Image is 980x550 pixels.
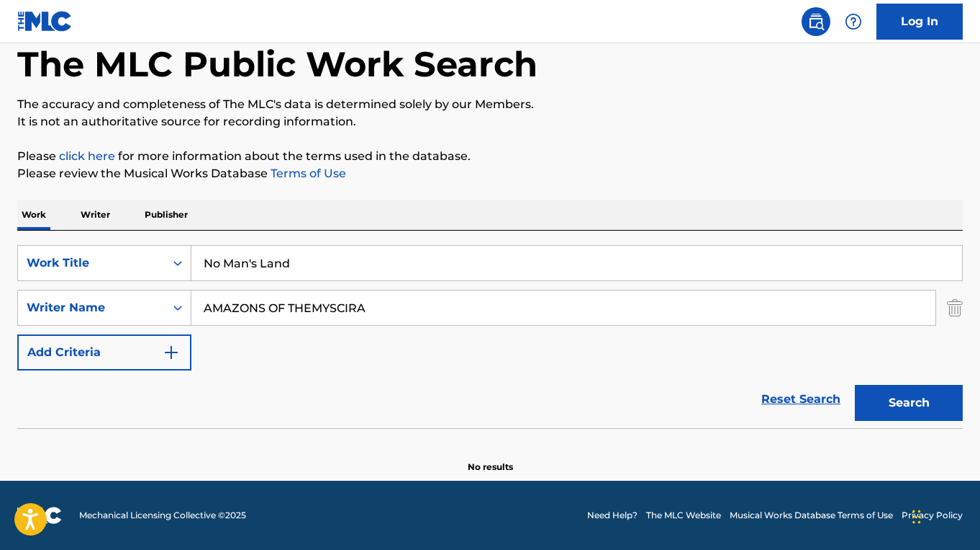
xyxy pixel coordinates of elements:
[646,509,721,522] a: The MLC Website
[802,7,830,36] a: Public Search
[27,254,156,272] div: Work Title
[17,11,73,32] img: MLC Logo
[17,200,50,230] p: Work
[17,43,537,86] h1: The MLC Public Work Search
[59,149,115,163] a: click here
[17,148,963,165] p: Please for more information about the terms used in the database.
[268,167,346,180] a: Terms of Use
[17,96,963,113] p: The accuracy and completeness of The MLC's data is determined solely by our Members.
[163,344,180,361] img: 9d2ae6d4665cec9f34b9.svg
[17,507,62,524] img: logo
[912,495,921,538] div: Drag
[27,299,156,316] div: Writer Name
[17,113,963,130] p: It is not an authoritative source for recording information.
[845,13,862,30] img: help
[876,4,963,40] a: Log In
[839,7,868,36] div: Help
[730,509,893,522] a: Musical Works Database Terms of Use
[807,13,825,30] img: search
[76,200,114,230] p: Writer
[468,443,513,474] p: No results
[908,481,980,550] iframe: Chat Widget
[17,245,963,428] form: Search Form
[79,509,246,522] span: Mechanical Licensing Collective © 2025
[17,334,191,371] button: Add Criteria
[947,290,963,326] img: Delete Criterion
[855,385,963,421] button: Search
[587,509,638,522] a: Need Help?
[140,200,192,230] p: Publisher
[17,165,963,182] p: Please review the Musical Works Database
[902,509,963,522] a: Privacy Policy
[754,383,848,415] a: Reset Search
